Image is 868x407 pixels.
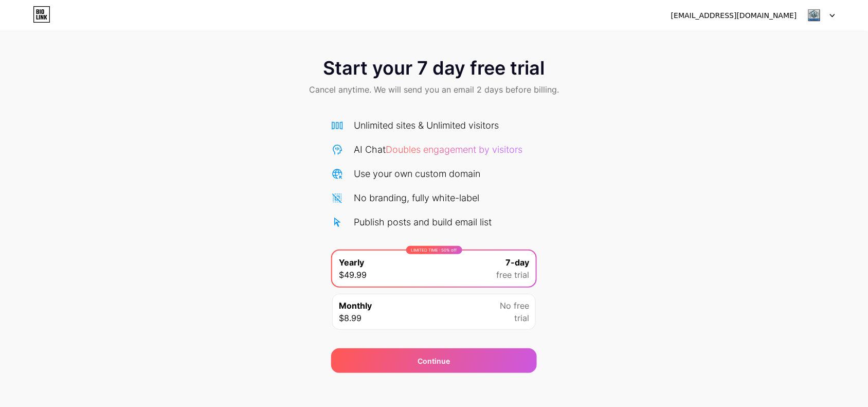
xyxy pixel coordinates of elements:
[354,191,479,205] div: No branding, fully white-label
[514,312,529,324] span: trial
[339,256,364,269] span: Yearly
[339,299,372,312] span: Monthly
[671,10,797,21] div: [EMAIL_ADDRESS][DOMAIN_NAME]
[805,6,824,25] img: materialsmetric
[354,167,480,181] div: Use your own custom domain
[386,144,522,155] span: Doubles engagement by visitors
[354,143,522,156] div: AI Chat
[339,312,361,324] span: $8.99
[418,356,450,366] div: Continue
[500,299,529,312] span: No free
[505,256,529,269] span: 7-day
[354,118,499,132] div: Unlimited sites & Unlimited visitors
[323,58,545,78] span: Start your 7 day free trial
[339,269,367,281] span: $49.99
[496,269,529,281] span: free trial
[309,83,559,96] span: Cancel anytime. We will send you an email 2 days before billing.
[354,215,492,229] div: Publish posts and build email list
[406,246,462,254] div: LIMITED TIME : 50% off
